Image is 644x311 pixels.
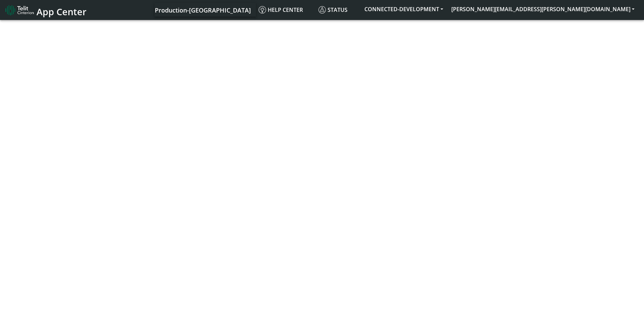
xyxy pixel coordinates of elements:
[155,6,251,14] span: Production-[GEOGRAPHIC_DATA]
[318,6,348,14] span: Status
[259,6,266,14] img: knowledge.svg
[360,3,447,15] button: CONNECTED-DEVELOPMENT
[5,3,86,17] a: App Center
[259,6,303,14] span: Help center
[256,3,316,17] a: Help center
[154,3,251,17] a: Your current platform instance
[316,3,360,17] a: Status
[5,5,34,16] img: logo-telit-cinterion-gw-new.png
[447,3,639,15] button: [PERSON_NAME][EMAIL_ADDRESS][PERSON_NAME][DOMAIN_NAME]
[318,6,326,14] img: status.svg
[37,5,87,18] span: App Center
